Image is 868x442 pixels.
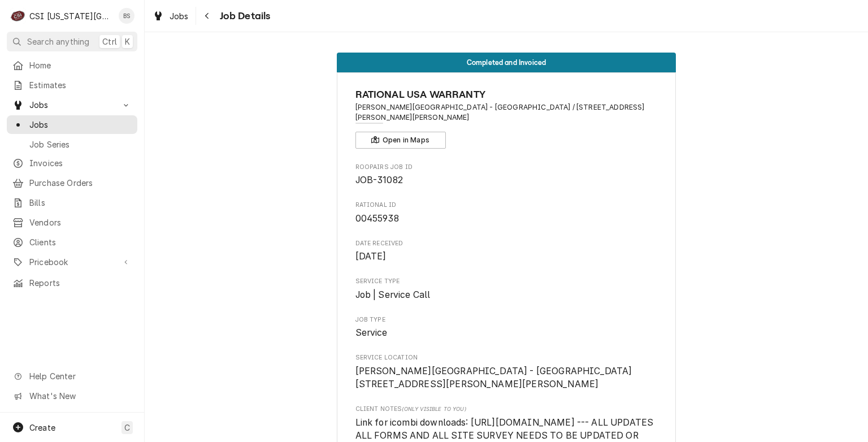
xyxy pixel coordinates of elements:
span: RATIONAL ID [355,212,658,226]
span: Pricebook [29,256,115,268]
span: Ctrl [102,36,117,47]
span: Name [355,87,658,102]
a: Estimates [7,76,137,94]
div: C [10,8,26,24]
div: Service Location [355,353,658,391]
div: BS [119,8,134,24]
a: Purchase Orders [7,174,137,192]
span: Job Details [216,8,271,24]
a: Go to Jobs [7,96,137,114]
span: Home [29,59,132,71]
button: Open in Maps [355,132,446,149]
span: Job Series [29,138,132,150]
div: Client Information [355,87,658,149]
a: Bills [7,193,137,212]
span: Invoices [29,157,132,169]
a: Jobs [7,115,137,134]
span: Service [355,327,388,338]
span: K [125,36,130,47]
div: Brent Seaba's Avatar [119,8,134,24]
span: Service Type [355,277,658,286]
span: Client Notes [355,405,658,414]
span: Service Location [355,353,658,362]
div: Status [337,53,676,72]
a: Go to Pricebook [7,253,137,271]
a: Reports [7,274,137,292]
span: [DATE] [355,251,387,262]
span: Estimates [29,79,132,91]
span: 00455938 [355,213,399,224]
span: Reports [29,277,132,289]
button: Search anythingCtrlK [7,32,137,51]
span: Vendors [29,216,132,228]
span: C [124,422,130,434]
button: Navigate back [198,7,216,25]
span: Address [355,102,658,123]
span: JOB-31082 [355,175,403,185]
div: CSI [US_STATE][GEOGRAPHIC_DATA]. [29,10,112,22]
span: Service Type [355,288,658,302]
span: (Only Visible to You) [402,406,466,412]
div: CSI Kansas City.'s Avatar [10,8,26,24]
span: Purchase Orders [29,177,132,189]
div: Job Type [355,315,658,340]
div: Date Received [355,239,658,263]
span: Bills [29,197,132,209]
a: Job Series [7,135,137,154]
a: Go to Help Center [7,367,137,385]
div: Roopairs Job ID [355,163,658,187]
a: Home [7,56,137,75]
span: Date Received [355,239,658,248]
span: Roopairs Job ID [355,163,658,172]
span: Roopairs Job ID [355,174,658,187]
div: Service Type [355,277,658,301]
span: Completed and Invoiced [467,59,546,66]
a: Invoices [7,154,137,172]
span: Jobs [29,119,132,131]
span: [PERSON_NAME][GEOGRAPHIC_DATA] - [GEOGRAPHIC_DATA] [STREET_ADDRESS][PERSON_NAME][PERSON_NAME] [355,366,632,390]
span: Create [29,423,55,432]
span: Job Type [355,315,658,324]
a: Clients [7,233,137,252]
span: Job | Service Call [355,289,431,300]
span: Service Location [355,365,658,391]
span: RATIONAL ID [355,201,658,210]
a: Jobs [148,7,193,25]
span: Help Center [29,370,131,382]
span: What's New [29,390,131,402]
a: Go to What's New [7,387,137,405]
span: Date Received [355,250,658,263]
span: Jobs [29,99,115,111]
div: RATIONAL ID [355,201,658,225]
span: Search anything [27,36,89,47]
a: Vendors [7,213,137,232]
span: Job Type [355,326,658,340]
span: Jobs [170,10,189,22]
span: Clients [29,236,132,248]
